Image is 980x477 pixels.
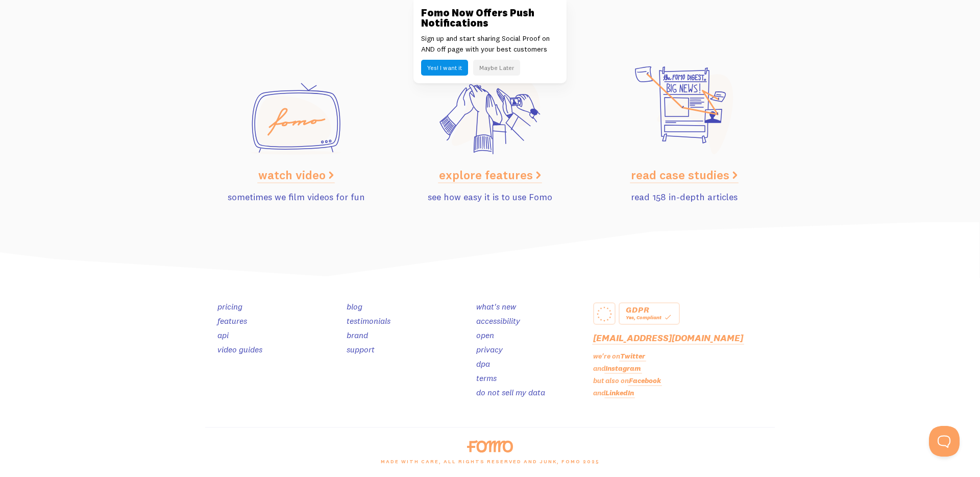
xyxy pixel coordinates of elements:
a: terms [476,373,497,383]
a: testimonials [347,316,390,326]
div: Yes, Compliant [626,313,673,322]
p: but also on [593,375,775,386]
p: read 158 in-depth articles [593,190,775,204]
a: LinkedIn [605,388,634,397]
div: GDPR [626,306,673,313]
a: features [217,316,247,326]
a: GDPR Yes, Compliant [619,302,680,325]
a: read case studies [631,167,738,182]
p: we're on [593,351,775,362]
a: do not sell my data [476,387,545,397]
a: privacy [476,344,503,354]
a: what's new [476,301,516,312]
button: Yes! I want it [421,60,468,76]
a: brand [347,330,368,340]
a: Facebook [629,376,661,385]
a: open [476,330,494,340]
p: sometimes we film videos for fun [205,190,387,204]
p: and [593,388,775,398]
img: fomo-logo-orange-8ab935bcb42dfda78e33409a85f7af36b90c658097e6bb5368b87284a318b3da.svg [467,440,512,452]
p: and [593,363,775,374]
a: pricing [217,301,242,312]
a: api [217,330,229,340]
a: [EMAIL_ADDRESS][DOMAIN_NAME] [593,332,743,344]
button: Maybe Later [473,60,520,76]
a: watch video [258,167,334,182]
a: explore features [439,167,541,182]
a: blog [347,301,362,312]
div: made with care, all rights reserved and junk, Fomo 2025 [199,452,781,477]
p: Sign up and start sharing Social Proof on AND off page with your best customers [421,33,559,55]
h3: Fomo Now Offers Push Notifications [421,8,559,28]
a: accessibility [476,316,520,326]
a: Instagram [605,364,641,373]
p: see how easy it is to use Fomo [399,190,581,204]
a: dpa [476,359,490,369]
a: video guides [217,344,262,354]
iframe: Help Scout Beacon - Open [929,426,960,457]
a: support [347,344,375,354]
a: Twitter [620,351,645,361]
